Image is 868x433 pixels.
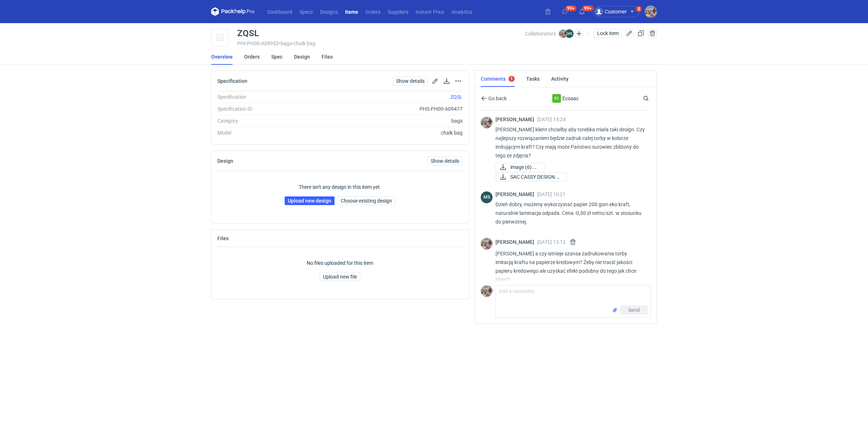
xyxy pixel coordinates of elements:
div: Model [217,129,315,136]
a: Upload new design [285,196,335,205]
div: Customer [595,7,627,16]
div: chalk bag [315,129,463,136]
div: Ecosac [531,94,601,103]
span: Collaborators [525,31,556,37]
span: [DATE] 14:24 [537,116,566,122]
a: Suppliers [384,7,412,16]
span: [DATE] 13:12 [537,239,566,245]
a: SAC CASSY DESIGN.pdf [495,173,567,181]
a: Design [294,49,310,65]
a: Files [322,49,333,65]
a: Overview [211,49,233,65]
button: Download specification [442,77,451,85]
span: SAC CASSY DESIGN.pdf [510,173,561,181]
input: Search [642,94,665,103]
span: Send [628,307,640,313]
div: Michał Sokołowski [481,191,493,203]
div: Category [217,117,315,124]
a: Tasks [526,71,540,87]
h2: Design [217,158,233,164]
a: Instant Price [412,7,448,16]
button: Choose existing design [337,196,395,205]
figcaption: MS [565,29,574,38]
img: Michał Palasek [481,238,493,250]
a: Designs [316,7,341,16]
span: • bags [279,41,292,46]
button: Customer5 [593,6,645,17]
span: [PERSON_NAME] [495,239,537,245]
div: 5 [638,7,640,12]
button: Go back [481,94,507,103]
p: There isn't any design in this item yet. [299,183,381,191]
span: [PERSON_NAME] [495,116,537,122]
button: Upload new file [320,272,360,281]
span: • chalk bag [292,41,315,46]
a: Orders [244,49,260,65]
div: Ecosac [552,94,561,103]
span: Go back [487,96,507,101]
a: Show details [427,157,463,165]
figcaption: MS [481,191,493,203]
p: [PERSON_NAME] a czy istnieje szansa zadrukowania torby imitacją kraftu na papierze kredowym? Żeby... [495,249,645,284]
button: Delete item [648,29,657,38]
span: image (6).png [510,163,539,171]
div: Specification ID [217,105,315,113]
button: Send [621,306,647,314]
p: [PERSON_NAME] klient chciałby aby torebka miała taki design. Czy najlepszy rozwiązaniem będzie za... [495,125,645,160]
svg: Packhelp Pro [211,7,255,16]
a: ZQSL [450,94,463,100]
a: Spec [271,49,282,65]
span: [DATE] 10:21 [537,191,566,197]
a: Items [341,7,362,16]
a: image (6).png [495,163,545,171]
img: Michał Palasek [645,6,657,18]
button: Actions [454,77,463,85]
span: Upload new file [323,274,357,279]
button: 99+ [576,6,588,17]
button: Lock item [594,29,622,38]
a: Specs [296,7,316,16]
a: Show details [393,77,428,85]
div: bags [315,117,463,124]
div: ZQSL [237,29,259,38]
a: Dashboard [264,7,296,16]
div: PHI-PH00-A08953 [237,41,525,46]
img: Michał Palasek [481,116,493,128]
a: Orders [362,7,384,16]
button: Edit collaborators [574,29,584,38]
button: 99+ [559,6,571,17]
a: Activity [551,71,569,87]
button: Duplicate Item [637,29,645,38]
span: Lock item [597,31,619,36]
h2: Specification [217,78,247,84]
div: Specification [217,93,315,101]
span: Choose existing design [341,198,392,203]
button: Edit spec [431,77,439,85]
p: No files uploaded for this item [307,259,373,267]
img: Michał Palasek [481,285,493,297]
figcaption: Ec [552,94,561,103]
h2: Files [217,235,229,241]
button: Edit item [625,29,634,38]
a: Analytics [448,7,476,16]
p: Dzień dobry, możemy wykorzystać papier 200 gsm eko kraft, naturalnie laminacja odpada. Cena -0,30... [495,200,645,226]
div: PHS-PH00-A09477 [315,105,463,113]
div: 1 [510,76,513,81]
a: Comments1 [481,71,515,87]
img: Michał Palasek [559,29,567,38]
span: [PERSON_NAME] [495,191,537,197]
